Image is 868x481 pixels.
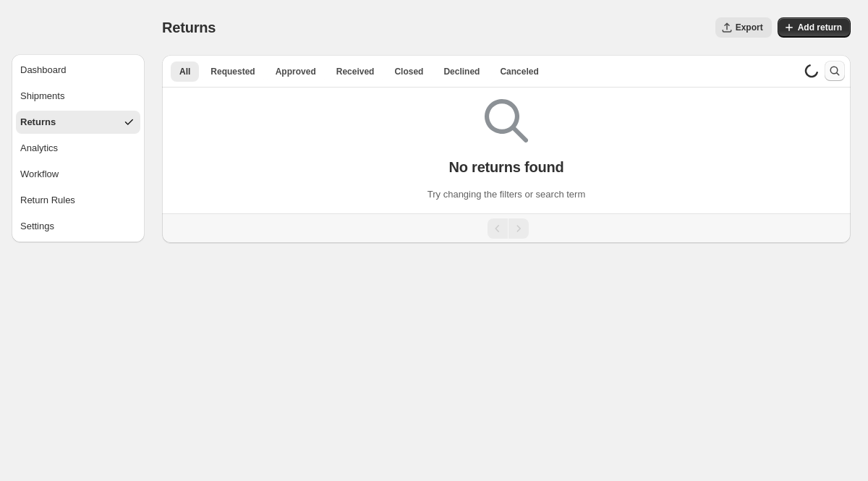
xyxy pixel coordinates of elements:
button: Analytics [16,137,140,160]
button: Dashboard [16,59,140,82]
button: Search and filter results [825,61,845,81]
nav: Pagination [162,213,851,243]
span: Shipments [20,89,64,103]
span: Return Rules [20,193,75,208]
span: Analytics [20,141,58,156]
span: Workflow [20,167,59,182]
button: Returns [16,111,140,134]
span: Declined [443,66,480,77]
span: Canceled [500,66,538,77]
span: Add return [798,22,842,33]
p: No returns found [448,158,563,176]
span: Returns [162,20,216,35]
span: Closed [394,66,423,77]
span: Requested [210,66,255,77]
span: All [179,66,190,77]
img: Empty search results [485,99,528,142]
button: Workflow [16,163,140,186]
button: Add return [778,17,851,38]
span: Received [336,66,375,77]
span: Export [736,22,763,33]
span: Settings [20,219,54,234]
span: Dashboard [20,63,67,77]
span: Returns [20,115,56,129]
span: Approved [276,66,316,77]
p: Try changing the filters or search term [427,187,585,202]
button: Shipments [16,85,140,108]
button: Settings [16,215,140,238]
button: Export [715,17,772,38]
button: Return Rules [16,189,140,212]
